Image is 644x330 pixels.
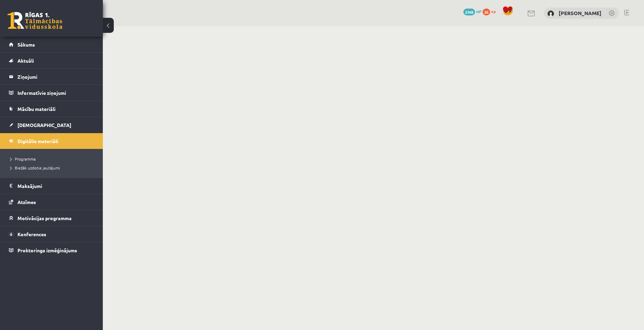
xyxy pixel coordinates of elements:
span: mP [476,9,482,14]
span: Motivācijas programma [17,215,72,221]
span: Aktuāli [17,58,34,64]
span: Sākums [17,41,35,48]
a: Digitālie materiāli [9,133,94,149]
legend: Maksājumi [17,178,94,194]
a: Proktoringa izmēģinājums [9,242,94,258]
span: Biežāk uzdotie jautājumi [10,165,60,170]
span: Programma [10,156,36,162]
a: Maksājumi [9,178,94,194]
a: Programma [10,156,96,162]
span: xp [491,9,496,14]
legend: Ziņojumi [17,69,94,85]
span: Konferences [17,231,46,237]
a: Sākums [9,37,94,52]
span: 26 [483,9,490,15]
a: 2368 mP [463,9,482,14]
a: [DEMOGRAPHIC_DATA] [9,117,94,133]
span: Digitālie materiāli [17,138,58,144]
img: Rauls Sakne [547,10,554,17]
a: Motivācijas programma [9,210,94,226]
a: Atzīmes [9,194,94,210]
a: 26 xp [483,9,499,14]
a: Rīgas 1. Tālmācības vidusskola [8,12,62,29]
span: Atzīmes [17,199,36,205]
a: Biežāk uzdotie jautājumi [10,165,96,171]
span: [DEMOGRAPHIC_DATA] [17,122,71,128]
span: Mācību materiāli [17,106,56,112]
a: [PERSON_NAME] [559,10,602,16]
a: Mācību materiāli [9,101,94,117]
span: Proktoringa izmēģinājums [17,247,77,253]
a: Konferences [9,226,94,242]
a: Ziņojumi [9,69,94,85]
span: 2368 [463,9,475,15]
a: Informatīvie ziņojumi [9,85,94,101]
a: Aktuāli [9,53,94,68]
legend: Informatīvie ziņojumi [17,85,94,101]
